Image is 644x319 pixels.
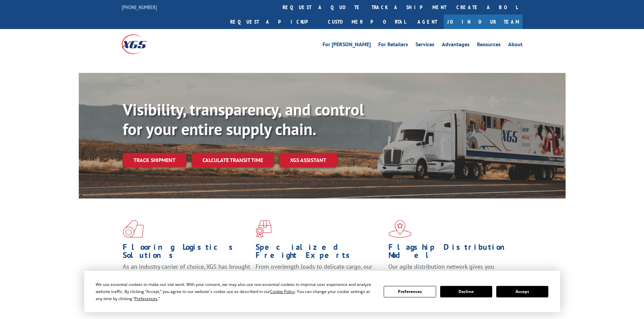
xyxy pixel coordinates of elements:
span: Preferences [135,296,158,301]
div: Cookie Consent Prompt [84,271,560,312]
a: Calculate transit time [192,153,274,167]
img: xgs-icon-flagship-distribution-model-red [388,220,412,238]
a: For [PERSON_NAME] [323,42,371,49]
button: Preferences [384,286,436,297]
img: xgs-icon-focused-on-flooring-red [256,220,271,238]
span: As an industry carrier of choice, XGS has brought innovation and dedication to flooring logistics... [123,263,250,287]
a: Customer Portal [323,15,411,29]
a: [PHONE_NUMBER] [122,4,157,10]
a: Advantages [442,42,470,49]
p: From overlength loads to delicate cargo, our experienced staff knows the best way to move your fr... [256,263,383,293]
div: We use essential cookies to make our site work. With your consent, we may also use non-essential ... [96,281,376,302]
h1: Flooring Logistics Solutions [123,243,251,263]
b: Visibility, transparency, and control for your entire supply chain. [123,99,364,139]
a: Track shipment [123,153,186,167]
h1: Specialized Freight Experts [256,243,383,263]
a: Request a pickup [225,15,323,29]
a: Join Our Team [444,15,523,29]
h1: Flagship Distribution Model [388,243,516,263]
a: Services [415,42,434,49]
a: Agent [411,15,444,29]
span: Our agile distribution network gives you nationwide inventory management on demand. [388,263,513,278]
a: For Retailers [378,42,408,49]
span: Cookie Policy [270,289,295,294]
a: XGS ASSISTANT [279,153,337,167]
a: About [508,42,523,49]
button: Accept [496,286,548,297]
img: xgs-icon-total-supply-chain-intelligence-red [123,220,144,238]
button: Decline [440,286,492,297]
a: Resources [477,42,501,49]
